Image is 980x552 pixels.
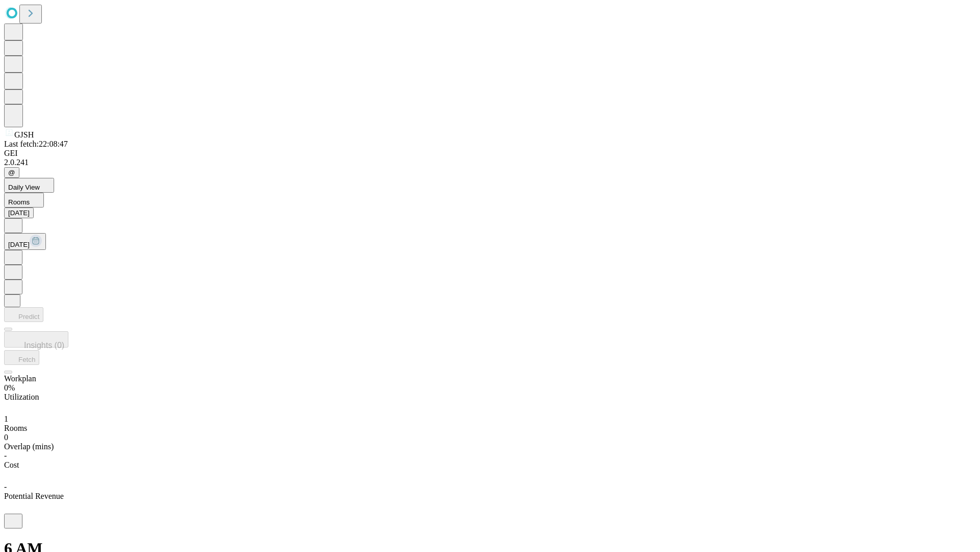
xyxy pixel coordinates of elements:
button: Rooms [4,193,44,208]
span: Rooms [8,198,30,206]
div: GEI [4,149,976,158]
button: Insights (0) [4,331,68,348]
span: @ [8,169,15,176]
div: 2.0.241 [4,158,976,167]
span: GJSH [14,130,34,139]
span: Overlap (mins) [4,442,54,451]
button: Predict [4,307,43,322]
span: Utilization [4,393,39,401]
span: Rooms [4,424,27,432]
span: - [4,482,7,491]
span: [DATE] [8,241,30,248]
button: @ [4,167,19,178]
span: Potential Revenue [4,492,64,500]
span: 1 [4,415,8,423]
span: - [4,451,7,460]
span: 0% [4,383,15,392]
span: Daily View [8,183,40,191]
button: Fetch [4,350,39,365]
span: Insights (0) [24,341,64,350]
span: Last fetch: 22:08:47 [4,140,68,148]
button: [DATE] [4,208,34,218]
span: Workplan [4,374,36,383]
span: 0 [4,433,8,442]
button: Daily View [4,178,54,193]
button: [DATE] [4,233,46,250]
span: Cost [4,461,19,469]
